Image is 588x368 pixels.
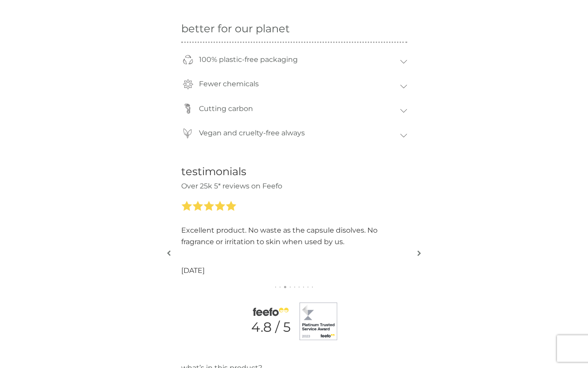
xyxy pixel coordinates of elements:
img: feefo badge [300,303,337,340]
img: co2-icon.svg [183,103,193,114]
img: left-arrow.svg [167,250,171,257]
p: Fewer chemicals [195,74,263,94]
p: Excellent product. No waste as the capsule disolves. No fragrance or irritation to skin when used... [181,225,407,247]
img: chemicals-icon.svg [183,79,193,89]
p: 100% plastic-free packaging [195,50,302,70]
img: vegan-icon.svg [183,128,193,138]
p: [DATE] [181,265,205,276]
p: Vegan and cruelty-free always [195,123,309,143]
h2: testimonials [181,165,407,178]
p: Over 25k 5* reviews on Feefo [181,180,407,192]
img: feefo logo [251,307,291,316]
p: Cutting carbon [195,99,257,119]
p: 4.8 / 5 [251,319,291,335]
img: recycle-icon.svg [183,54,193,65]
h2: better for our planet [181,23,407,35]
img: right-arrow.svg [417,250,421,257]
